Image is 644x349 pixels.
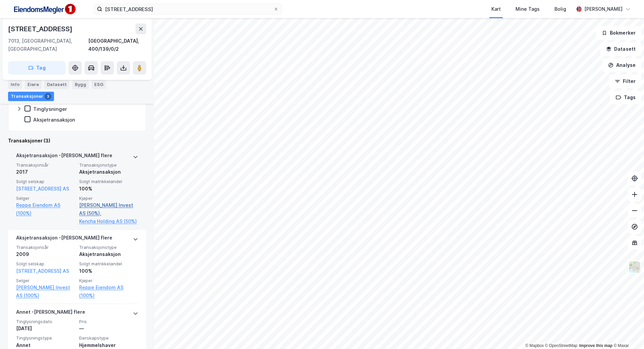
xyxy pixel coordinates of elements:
[79,335,138,341] span: Eierskapstype
[79,201,138,217] a: [PERSON_NAME] Invest AS (50%),
[609,75,641,88] button: Filter
[102,4,273,14] input: Søk på adresse, matrikkel, gårdeiere, leietakere eller personer
[11,2,78,17] img: F4PB6Px+NJ5v8B7XTbfpPpyloAAAAASUVORK5CYII=
[88,37,146,53] div: [GEOGRAPHIC_DATA], 400/139/0/2
[44,80,69,89] div: Datasett
[79,217,138,225] a: Kencha Holding AS (50%)
[8,37,88,53] div: 7013, [GEOGRAPHIC_DATA], [GEOGRAPHIC_DATA]
[33,106,67,112] div: Tinglysninger
[8,91,54,101] div: Transaksjoner
[79,250,138,258] div: Aksjetransaksjon
[16,324,75,333] div: [DATE]
[8,24,74,34] div: [STREET_ADDRESS]
[79,185,138,193] div: 100%
[16,283,75,300] a: [PERSON_NAME] Invest AS (100%)
[8,61,66,75] button: Tag
[25,80,42,89] div: Eiere
[16,195,75,201] span: Selger
[16,201,75,217] a: Reppe Eiendom AS (100%)
[8,137,146,145] div: Transaksjoner (3)
[79,195,138,201] span: Kjøper
[628,261,641,273] img: Z
[16,261,75,267] span: Solgt selskap
[79,283,138,300] a: Reppe Eiendom AS (100%)
[33,117,75,123] div: Aksjetransaksjon
[16,168,75,176] div: 2017
[579,343,612,348] a: Improve this map
[72,80,89,89] div: Bygg
[79,162,138,168] span: Transaksjonstype
[610,317,644,349] iframe: Chat Widget
[516,5,540,13] div: Mine Tags
[491,5,501,13] div: Kart
[8,80,22,89] div: Info
[79,179,138,184] span: Solgt matrikkelandel
[79,319,138,324] span: Pris
[596,26,641,40] button: Bokmerker
[16,234,112,245] div: Aksjetransaksjon - [PERSON_NAME] flere
[16,250,75,258] div: 2009
[16,179,75,184] span: Solgt selskap
[16,162,75,168] span: Transaksjonsår
[16,335,75,341] span: Tinglysningstype
[79,168,138,176] div: Aksjetransaksjon
[600,42,641,56] button: Datasett
[45,93,51,99] div: 3
[16,308,85,319] div: Annet - [PERSON_NAME] flere
[16,319,75,324] span: Tinglysningsdato
[525,343,544,348] a: Mapbox
[92,80,106,89] div: ESG
[16,245,75,250] span: Transaksjonsår
[545,343,578,348] a: OpenStreetMap
[79,261,138,267] span: Solgt matrikkelandel
[610,91,641,104] button: Tags
[16,186,69,191] a: [STREET_ADDRESS] AS
[16,278,75,283] span: Selger
[79,278,138,283] span: Kjøper
[16,151,112,162] div: Aksjetransaksjon - [PERSON_NAME] flere
[16,268,69,274] a: [STREET_ADDRESS] AS
[584,5,623,13] div: [PERSON_NAME]
[602,58,641,72] button: Analyse
[610,317,644,349] div: Kontrollprogram for chat
[79,324,138,333] div: —
[554,5,566,13] div: Bolig
[79,245,138,250] span: Transaksjonstype
[79,267,138,275] div: 100%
